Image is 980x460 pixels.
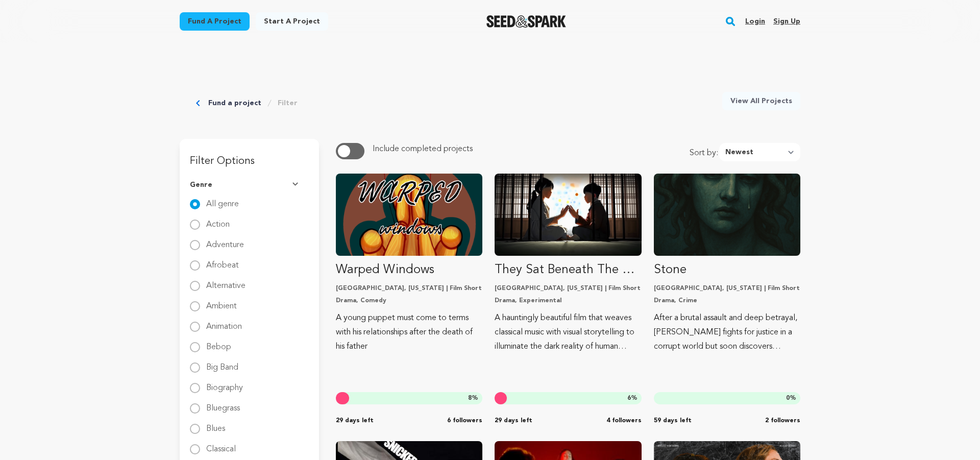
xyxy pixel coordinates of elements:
[654,311,800,354] p: After a brutal assault and deep betrayal, [PERSON_NAME] fights for justice in a corrupt world but...
[206,233,244,249] label: Adventure
[468,395,472,401] span: 8
[486,15,567,28] img: Seed&Spark Logo Dark Mode
[196,92,298,114] div: Breadcrumb
[495,262,641,278] p: They Sat Beneath The Sleeping Moon
[180,139,319,172] h3: Filter Options
[180,12,250,31] a: Fund a project
[654,417,692,425] span: 59 days left
[495,284,641,293] p: [GEOGRAPHIC_DATA], [US_STATE] | Film Short
[336,174,482,354] a: Fund Warped Windows
[373,145,473,153] span: Include completed projects
[292,182,301,187] img: Seed&Spark Arrow Down Icon
[206,417,225,433] label: Blues
[206,274,246,290] label: Alternative
[447,417,482,425] span: 6 followers
[206,294,237,310] label: Ambient
[654,262,800,278] p: Stone
[765,417,800,425] span: 2 followers
[495,311,641,354] p: A hauntingly beautiful film that weaves classical music with visual storytelling to illuminate th...
[468,394,478,402] span: %
[690,147,720,161] span: Sort by:
[745,13,765,30] a: Login
[206,212,230,229] label: Action
[773,13,800,30] a: Sign up
[206,335,231,351] label: Bebop
[208,98,261,108] a: Fund a project
[336,297,482,305] p: Drama, Comedy
[206,253,239,270] label: Afrobeat
[278,98,298,108] a: Filter
[256,12,328,31] a: Start a project
[786,395,790,401] span: 0
[206,192,239,208] label: All genre
[206,355,238,372] label: Big Band
[606,417,642,425] span: 4 followers
[486,15,567,28] a: Seed&Spark Homepage
[336,311,482,354] p: A young puppet must come to terms with his relationships after the death of his father
[336,284,482,293] p: [GEOGRAPHIC_DATA], [US_STATE] | Film Short
[206,314,242,331] label: Animation
[627,395,631,401] span: 6
[336,262,482,278] p: Warped Windows
[190,180,212,190] span: Genre
[786,394,796,402] span: %
[495,297,641,305] p: Drama, Experimental
[722,92,800,110] a: View All Projects
[495,174,641,354] a: Fund They Sat Beneath The Sleeping Moon
[190,172,309,198] button: Genre
[206,376,243,392] label: Biography
[627,394,638,402] span: %
[654,174,800,354] a: Fund Stone
[654,297,800,305] p: Drama, Crime
[495,417,532,425] span: 29 days left
[206,396,240,413] label: Bluegrass
[336,417,374,425] span: 29 days left
[654,284,800,293] p: [GEOGRAPHIC_DATA], [US_STATE] | Film Short
[206,437,236,453] label: Classical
